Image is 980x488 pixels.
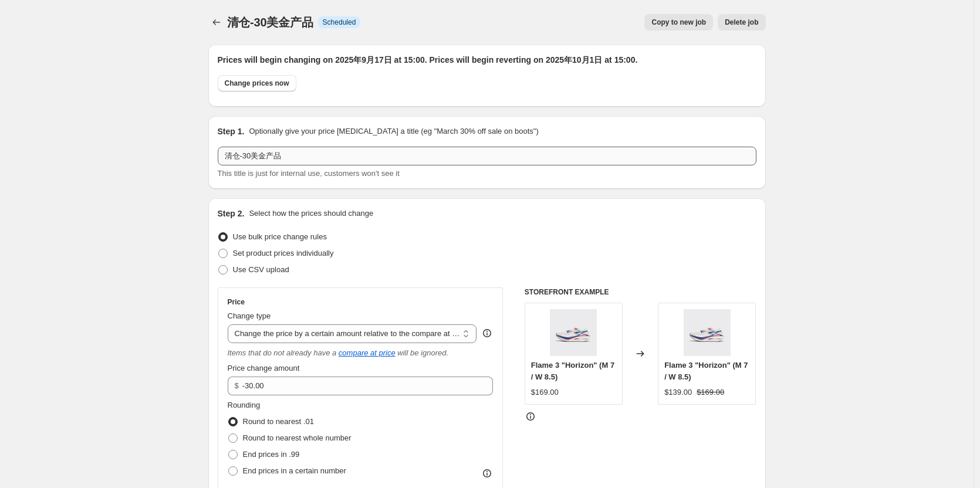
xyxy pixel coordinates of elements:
button: Price change jobs [208,14,225,30]
span: Change type [228,311,271,320]
span: Set product prices individually [233,249,334,257]
span: Use CSV upload [233,265,289,274]
i: Items that do not already have a [228,348,337,357]
span: Copy to new job [651,18,706,27]
div: $169.00 [531,387,559,398]
span: Round to nearest whole number [243,433,352,442]
span: Flame 3 "Horizon" (M 7 / W 8.5) [531,361,614,381]
h2: Step 2. [218,208,245,219]
span: Rounding [228,401,261,409]
span: Round to nearest .01 [243,417,314,426]
span: Scheduled [323,18,356,27]
span: 清仓-30美金产品 [227,16,313,29]
img: 1_09704c49-ea71-4206-9d48-774e95bb05b0_80x.jpg [684,309,731,356]
button: Delete job [718,14,765,30]
button: Copy to new job [644,14,713,30]
input: 30% off holiday sale [218,147,756,165]
p: Select how the prices should change [249,208,373,219]
span: Use bulk price change rules [233,232,327,241]
button: compare at price [339,348,396,357]
span: Change prices now [225,79,289,88]
span: $ [235,381,239,390]
h3: Price [228,297,245,307]
div: help [481,327,493,339]
span: This title is just for internal use, customers won't see it [218,169,400,178]
span: Delete job [725,18,758,27]
strike: $169.00 [697,387,724,398]
span: End prices in .99 [243,450,300,459]
div: $139.00 [664,387,692,398]
p: Optionally give your price [MEDICAL_DATA] a title (eg "March 30% off sale on boots") [249,126,538,137]
span: End prices in a certain number [243,466,346,475]
button: Change prices now [218,75,296,91]
h2: Step 1. [218,126,245,137]
i: will be ignored. [397,348,448,357]
span: Flame 3 "Horizon" (M 7 / W 8.5) [664,361,748,381]
h6: STOREFRONT EXAMPLE [525,287,756,297]
input: -12.00 [242,377,475,395]
img: 1_09704c49-ea71-4206-9d48-774e95bb05b0_80x.jpg [550,309,597,356]
span: Price change amount [228,364,300,372]
h2: Prices will begin changing on 2025年9月17日 at 15:00. Prices will begin reverting on 2025年10月1日 at 1... [218,54,756,66]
